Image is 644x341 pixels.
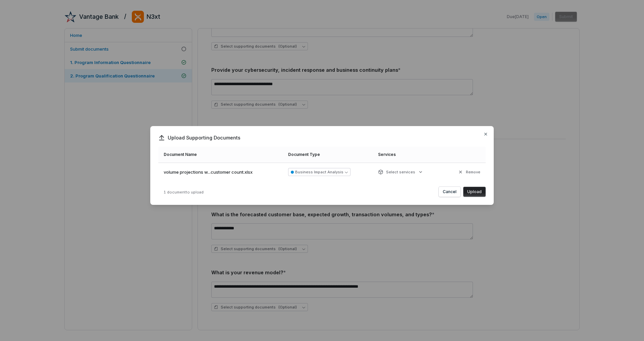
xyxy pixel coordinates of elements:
[158,134,486,141] span: Upload Supporting Documents
[376,166,425,178] button: Select services
[288,168,351,176] button: Business Impact Analysis
[164,190,204,194] span: 1 document to upload
[456,166,482,178] button: Remove
[158,147,284,163] th: Document Name
[439,187,461,197] button: Cancel
[374,147,442,163] th: Services
[164,169,253,176] span: volume projections w...customer count.xlsx
[463,187,486,197] button: Upload
[284,147,374,163] th: Document Type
